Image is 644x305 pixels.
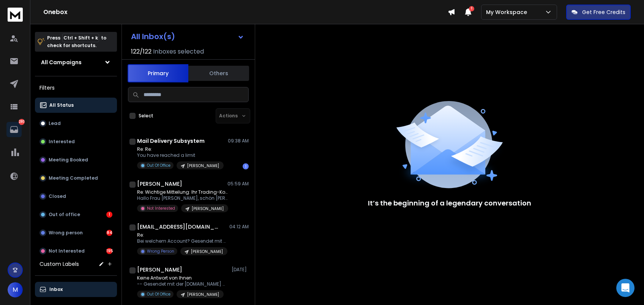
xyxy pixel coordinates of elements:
[106,248,112,254] div: 195
[49,212,80,218] p: Out of office
[106,212,112,218] div: 1
[35,152,117,168] button: Meeting Booked
[131,47,152,56] span: 122 / 122
[243,163,249,169] div: 1
[137,195,228,201] p: Hallo Frau [PERSON_NAME], schön [PERSON_NAME]
[131,33,175,40] h1: All Inbox(s)
[187,292,219,297] p: [PERSON_NAME]
[41,58,82,66] h1: All Campaigns
[49,139,75,145] p: Interested
[47,34,106,49] p: Press to check for shortcuts.
[49,157,88,163] p: Meeting Booked
[137,275,228,281] p: Keine Antwort von Ihnen
[139,113,153,119] label: Select
[227,181,249,187] p: 05:59 AM
[137,137,205,145] h1: Mail Delivery Subsystem
[187,163,219,169] p: [PERSON_NAME]
[62,33,99,42] span: Ctrl + Shift + k
[35,134,117,149] button: Interested
[35,171,117,186] button: Meeting Completed
[128,64,188,82] button: Primary
[35,225,117,240] button: Wrong person84
[49,248,85,254] p: Not Interested
[147,291,170,297] p: Out Of Office
[35,98,117,113] button: All Status
[137,152,224,158] p: You have reached a limit
[616,279,635,297] div: Open Intercom Messenger
[469,6,474,11] span: 1
[8,8,23,22] img: logo
[49,286,63,292] p: Inbox
[147,248,174,254] p: Wrong Person
[192,206,224,212] p: [PERSON_NAME]
[137,238,228,244] p: Bei welchem Account? Gesendet mit der
[153,47,204,56] h3: Inboxes selected
[191,249,223,254] p: [PERSON_NAME]
[35,116,117,131] button: Lead
[232,267,249,273] p: [DATE]
[39,260,79,268] h3: Custom Labels
[147,205,175,211] p: Not Interested
[8,282,23,297] button: M
[137,223,221,231] h1: [EMAIL_ADDRESS][DOMAIN_NAME]
[35,282,117,297] button: Inbox
[368,198,531,209] p: It’s the beginning of a legendary conversation
[229,224,249,230] p: 04:12 AM
[137,232,228,238] p: Re:
[49,175,98,181] p: Meeting Completed
[35,243,117,259] button: Not Interested195
[137,189,228,195] p: Re: Wichtige Mitteilung: Ihr Trading-Konto
[35,82,117,93] h3: Filters
[49,230,83,236] p: Wrong person
[137,146,224,152] p: Re: Re:
[106,230,112,236] div: 84
[6,122,22,137] a: 280
[125,29,250,44] button: All Inbox(s)
[49,193,66,199] p: Closed
[188,65,249,82] button: Others
[228,138,249,144] p: 09:38 AM
[35,207,117,222] button: Out of office1
[35,189,117,204] button: Closed
[566,5,631,20] button: Get Free Credits
[43,8,448,17] h1: Onebox
[35,55,117,70] button: All Campaigns
[49,102,74,108] p: All Status
[137,266,182,273] h1: [PERSON_NAME]
[486,8,530,16] p: My Workspace
[137,281,228,287] p: -- Gesendet mit der [DOMAIN_NAME] Mail
[19,119,25,125] p: 280
[137,180,182,188] h1: [PERSON_NAME]
[49,120,61,126] p: Lead
[582,8,625,16] p: Get Free Credits
[147,163,170,168] p: Out Of Office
